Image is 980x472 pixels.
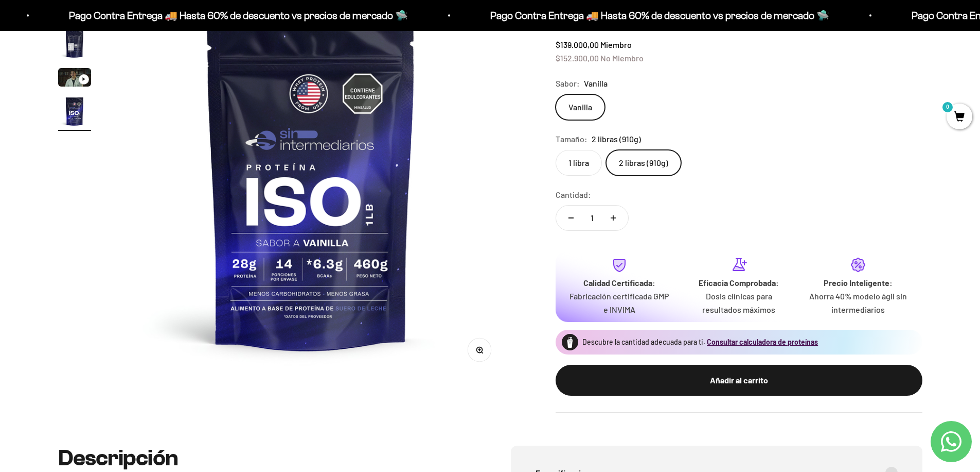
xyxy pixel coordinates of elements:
[58,95,91,131] button: Ir al artículo 4
[592,132,641,146] span: 2 libras (910g)
[600,40,632,49] span: Miembro
[562,334,578,350] img: Proteína
[600,53,644,63] span: No Miembro
[556,53,599,63] span: $152.900,00
[556,206,586,230] button: Reducir cantidad
[576,374,902,387] div: Añadir al carrito
[583,278,655,288] strong: Calidad Certificada:
[489,7,828,24] p: Pago Contra Entrega 🚚 Hasta 60% de descuento vs precios de mercado 🛸
[58,27,91,63] button: Ir al artículo 2
[584,77,608,90] span: Vanilla
[582,338,705,346] span: Descubre la cantidad adecuada para ti.
[68,7,407,24] p: Pago Contra Entrega 🚚 Hasta 60% de descuento vs precios de mercado 🛸
[824,278,893,288] strong: Precio Inteligente:
[58,68,91,90] button: Ir al artículo 3
[556,40,599,49] span: $139.000,00
[556,132,587,146] legend: Tamaño:
[58,446,470,470] h2: Descripción
[58,27,91,60] img: Proteína Aislada ISO - Vainilla
[58,95,91,128] img: Proteína Aislada ISO - Vainilla
[807,290,910,316] p: Ahorra 40% modelo ágil sin intermediarios
[556,188,591,201] label: Cantidad:
[568,290,671,316] p: Fabricación certificada GMP e INVIMA
[947,112,972,123] a: 0
[941,101,954,113] mark: 0
[556,365,922,396] button: Añadir al carrito
[707,337,818,347] button: Consultar calculadora de proteínas
[598,206,628,230] button: Aumentar cantidad
[699,278,779,288] strong: Eficacia Comprobada:
[556,77,580,90] legend: Sabor:
[687,290,790,316] p: Dosis clínicas para resultados máximos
